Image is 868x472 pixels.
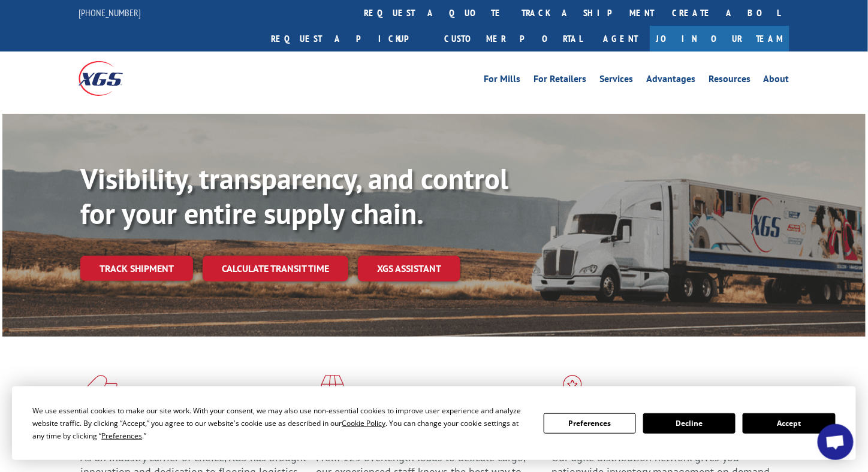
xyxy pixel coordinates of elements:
[101,431,142,441] span: Preferences
[80,256,193,281] a: Track shipment
[435,26,591,52] a: Customer Portal
[484,74,520,87] a: For Mills
[544,413,636,434] button: Preferences
[342,418,385,428] span: Cookie Policy
[552,375,593,406] img: xgs-icon-flagship-distribution-model-red
[818,424,854,460] a: Open chat
[203,256,348,282] a: Calculate transit time
[12,386,856,460] div: Cookie Consent Prompt
[599,74,633,87] a: Services
[80,160,508,232] b: Visibility, transparency, and control for your entire supply chain.
[80,375,117,406] img: xgs-icon-total-supply-chain-intelligence-red
[764,74,789,87] a: About
[358,256,460,282] a: XGS ASSISTANT
[709,74,751,87] a: Resources
[591,26,650,52] a: Agent
[79,7,141,19] a: [PHONE_NUMBER]
[646,74,695,87] a: Advantages
[32,404,529,442] div: We use essential cookies to make our site work. With your consent, we may also use non-essential ...
[316,375,344,406] img: xgs-icon-focused-on-flooring-red
[743,413,835,434] button: Accept
[262,26,435,52] a: Request a pickup
[534,74,586,87] a: For Retailers
[643,413,736,434] button: Decline
[650,26,789,52] a: Join Our Team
